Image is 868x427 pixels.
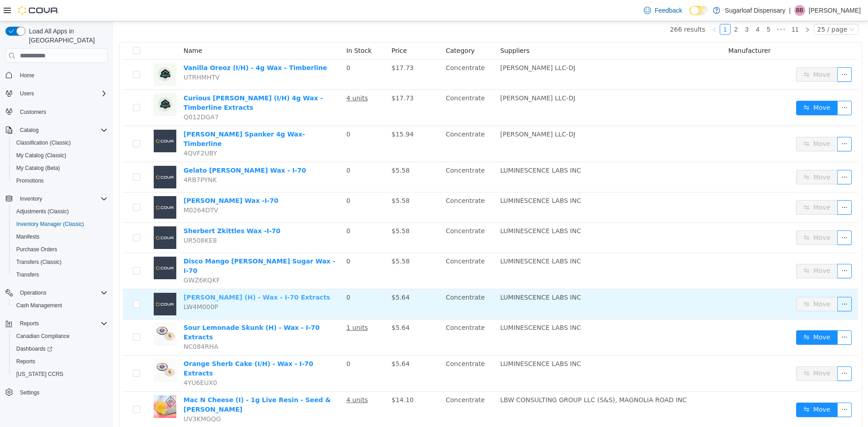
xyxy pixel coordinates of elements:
span: Classification (Classic) [13,137,108,148]
button: Reports [16,318,42,329]
span: LUMINESCENCE LABS INC [387,303,468,310]
button: icon: swapMove [683,116,725,130]
p: [PERSON_NAME] [809,5,861,16]
button: Inventory [2,192,111,205]
span: LUMINESCENCE LABS INC [387,236,468,244]
li: 2 [618,3,628,14]
button: Inventory Manager (Classic) [9,218,111,230]
a: Customers [16,107,50,117]
span: Home [16,69,108,80]
span: Users [20,90,34,97]
img: Gelato Runtz Wax - I-70 placeholder [41,145,63,167]
span: UV3KMGQG [71,394,108,401]
button: Catalog [2,124,111,136]
span: Suppliers [387,26,416,33]
button: icon: swapMove [683,80,725,94]
button: icon: swapMove [683,209,725,224]
span: My Catalog (Beta) [16,164,60,172]
li: Next 5 Pages [661,3,675,14]
td: Concentrate [329,371,383,407]
span: In Stock [233,26,259,33]
span: 0 [233,109,237,117]
span: Washington CCRS [13,369,108,380]
li: Previous Page [596,3,607,14]
a: Purchase Orders [13,244,61,255]
button: Purchase Orders [9,243,111,256]
button: Users [16,88,38,99]
a: 4 [640,3,650,13]
button: icon: ellipsis [724,309,739,324]
a: Manifests [13,231,43,242]
span: $17.73 [278,43,301,50]
a: Vanilla Oreoz (I/H) - 4g Wax - Timberline [71,43,214,50]
button: Transfers (Classic) [9,256,111,268]
button: icon: ellipsis [724,179,739,193]
a: [PERSON_NAME] Wax -I-70 [71,176,165,183]
a: Transfers (Classic) [13,257,65,267]
a: Curious [PERSON_NAME] (I/H) 4g Wax - Timberline Extracts [71,73,210,90]
button: My Catalog (Beta) [9,162,111,174]
span: 0 [233,43,237,50]
a: Dashboards [9,343,111,355]
span: $14.10 [278,375,301,382]
li: Next Page [689,3,700,14]
span: 0 [233,272,237,280]
button: Customers [2,105,111,118]
span: Transfers [13,269,108,280]
span: LUMINESCENCE LABS INC [387,272,468,280]
u: 4 units [233,73,255,80]
span: LUMINESCENCE LABS INC [387,339,468,346]
span: Q012DGA7 [71,92,106,99]
span: Adjustments (Classic) [13,206,108,217]
span: Reports [16,318,108,329]
a: 2 [618,3,628,13]
a: 11 [676,3,689,13]
td: Concentrate [329,298,383,334]
p: Sugarloaf Dispensary [725,5,785,16]
a: Classification (Classic) [13,137,75,148]
span: My Catalog (Classic) [16,152,66,159]
button: icon: swapMove [683,276,725,290]
button: Promotions [9,174,111,187]
div: 25 / page [704,3,734,13]
span: [PERSON_NAME] LLC-DJ [387,109,462,117]
span: Promotions [16,177,44,184]
a: Settings [16,387,43,398]
span: Customers [16,106,108,117]
span: Price [278,26,294,33]
span: Classification (Classic) [16,139,71,146]
button: Canadian Compliance [9,330,111,343]
a: My Catalog (Beta) [13,163,64,174]
img: Vanilla Oreoz (I/H) - 4g Wax - Timberline hero shot [41,42,63,65]
span: Transfers (Classic) [13,257,108,267]
span: [PERSON_NAME] LLC-DJ [387,73,462,80]
button: Reports [2,317,111,330]
button: icon: ellipsis [724,243,739,257]
li: 5 [650,3,661,14]
span: Manufacturer [615,26,658,33]
span: $5.64 [278,272,297,280]
button: Users [2,87,111,100]
span: Category [333,26,362,33]
span: 0 [233,339,237,346]
button: Operations [2,286,111,299]
span: $5.64 [278,303,297,310]
span: Dashboards [16,345,52,352]
a: Adjustments (Classic) [13,206,72,217]
input: Dark Mode [689,6,708,15]
button: icon: swapMove [683,345,725,360]
li: 1 [607,3,618,14]
span: [PERSON_NAME] LLC-DJ [387,43,462,50]
img: Sour Lemonade Skunk (H) - Wax - I-70 Extracts hero shot [41,302,63,324]
i: icon: left [599,6,604,11]
a: 5 [651,3,660,13]
u: 4 units [233,375,255,382]
button: Inventory [16,193,46,204]
img: Runtz (H) - Wax - I-70 Extracts placeholder [41,272,63,294]
img: Sherbert Zkittles Wax -I-70 placeholder [41,205,63,228]
span: 0 [233,176,237,183]
span: ••• [661,3,675,14]
span: GWZ6KQKF [71,255,107,263]
span: Transfers [16,271,39,278]
button: icon: ellipsis [724,345,739,360]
